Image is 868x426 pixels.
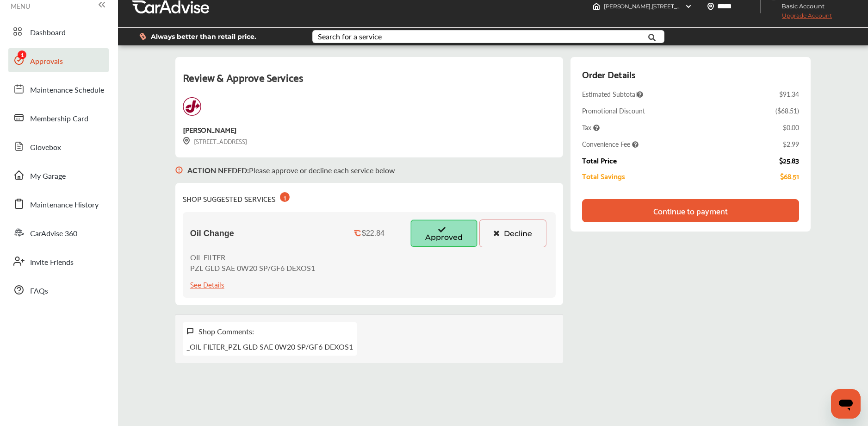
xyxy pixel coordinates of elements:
div: Shop Comments: [198,326,254,337]
a: Maintenance Schedule [8,77,109,101]
div: $91.34 [779,89,799,99]
span: Tax [582,123,600,132]
div: ( $68.51 ) [775,106,799,115]
a: Membership Card [8,106,109,130]
span: My Garage [30,170,66,182]
span: Invite Friends [30,257,74,269]
span: Convenience Fee [582,139,639,149]
span: Oil Change [190,229,234,238]
span: CarAdvise 360 [30,228,77,240]
p: OIL FILTER [190,252,315,263]
div: $2.99 [783,139,799,149]
div: Search for a service [318,33,382,40]
div: Total Savings [582,172,625,180]
span: Glovebox [30,142,61,154]
img: svg+xml;base64,PHN2ZyB3aWR0aD0iMTYiIGhlaWdodD0iMTciIHZpZXdCb3g9IjAgMCAxNiAxNyIgZmlsbD0ibm9uZSIgeG... [186,327,194,335]
img: header-home-logo.8d720a4f.svg [593,3,600,10]
div: SHOP SUGGESTED SERVICES [183,190,290,205]
span: Maintenance History [30,199,99,211]
p: Please approve or decline each service below [187,165,395,175]
span: Dashboard [30,27,66,39]
div: $68.51 [780,172,799,180]
iframe: Button to launch messaging window [831,389,861,419]
div: Review & Approve Services [183,68,556,97]
button: Approved [410,219,477,247]
div: 1 [280,192,290,202]
p: PZL GLD SAE 0W20 SP/GF6 DEXOS1 [190,263,315,273]
div: Promotional Discount [582,106,645,115]
div: Continue to payment [653,206,728,215]
img: svg+xml;base64,PHN2ZyB3aWR0aD0iMTYiIGhlaWdodD0iMTciIHZpZXdCb3g9IjAgMCAxNiAxNyIgZmlsbD0ibm9uZSIgeG... [175,157,183,183]
img: svg+xml;base64,PHN2ZyB3aWR0aD0iMTYiIGhlaWdodD0iMTciIHZpZXdCb3g9IjAgMCAxNiAxNyIgZmlsbD0ibm9uZSIgeG... [183,137,190,145]
div: Order Details [582,66,635,82]
a: Maintenance History [8,192,109,216]
span: Always better than retail price. [151,33,256,40]
div: $0.00 [783,123,799,132]
p: _OIL FILTER_PZL GLD SAE 0W20 SP/GF6 DEXOS1 [186,341,353,352]
a: Invite Friends [8,249,109,273]
span: Estimated Subtotal [582,89,643,99]
div: See Details [190,278,224,290]
button: Decline [479,219,546,247]
div: $25.83 [779,156,799,164]
a: My Garage [8,163,109,187]
span: Approvals [30,56,63,68]
img: header-down-arrow.9dd2ce7d.svg [685,3,692,10]
span: FAQs [30,285,48,297]
span: Upgrade Account [768,12,832,24]
span: Maintenance Schedule [30,84,104,96]
div: [PERSON_NAME] [183,123,237,136]
div: Total Price [582,156,617,164]
a: CarAdvise 360 [8,220,109,244]
img: dollor_label_vector.a70140d1.svg [139,32,146,40]
a: Dashboard [8,19,109,44]
span: Basic Account [769,1,831,11]
span: [PERSON_NAME] , [STREET_ADDRESS] [GEOGRAPHIC_DATA] , OR 97232 [604,3,793,10]
img: location_vector.a44bc228.svg [707,3,714,10]
b: ACTION NEEDED : [187,165,249,175]
span: Membership Card [30,113,88,125]
img: logo-jiffylube.png [183,97,201,116]
div: $22.84 [362,229,384,238]
div: [STREET_ADDRESS] [183,136,247,146]
a: FAQs [8,278,109,302]
span: MENU [11,2,30,10]
a: Approvals [8,48,109,72]
a: Glovebox [8,134,109,158]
